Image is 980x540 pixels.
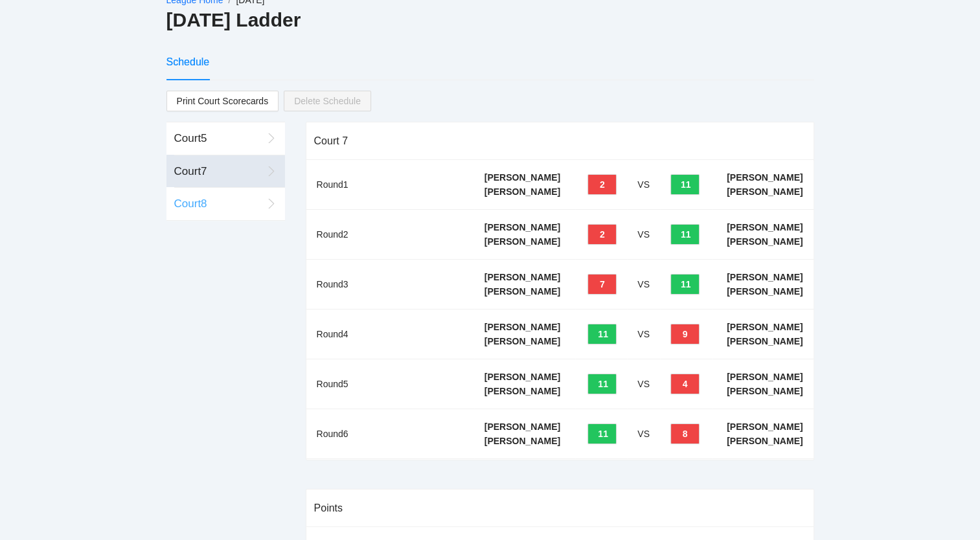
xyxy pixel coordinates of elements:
b: [PERSON_NAME] [484,372,560,382]
b: [PERSON_NAME] [727,336,803,346]
td: VS [627,260,660,309]
div: Court 5 [174,130,262,147]
b: [PERSON_NAME] [484,386,560,396]
button: 11 [587,374,617,394]
td: Round 1 [306,160,474,210]
b: [PERSON_NAME] [727,236,803,247]
button: 9 [670,324,700,344]
td: Round 2 [306,210,474,260]
b: [PERSON_NAME] [727,286,803,297]
button: 7 [587,274,617,295]
b: [PERSON_NAME] [727,172,803,183]
td: Round 5 [306,359,474,409]
div: Points [314,489,806,526]
button: 2 [587,224,617,245]
b: [PERSON_NAME] [484,172,560,183]
b: [PERSON_NAME] [484,286,560,297]
button: 4 [670,374,700,394]
button: 11 [587,423,617,444]
b: [PERSON_NAME] [484,336,560,346]
td: Round 3 [306,260,474,309]
td: VS [627,210,660,260]
td: Round 4 [306,309,474,359]
b: [PERSON_NAME] [727,186,803,197]
span: Print Court Scorecards [177,91,269,111]
b: [PERSON_NAME] [484,422,560,432]
b: [PERSON_NAME] [484,272,560,282]
button: 2 [587,174,617,195]
b: [PERSON_NAME] [727,372,803,382]
td: VS [627,359,660,409]
b: [PERSON_NAME] [727,322,803,332]
b: [PERSON_NAME] [727,222,803,232]
a: Print Court Scorecards [166,91,279,111]
td: Round 6 [306,409,474,459]
td: VS [627,409,660,459]
button: 11 [670,224,700,245]
b: [PERSON_NAME] [727,436,803,446]
button: 11 [670,174,700,195]
b: [PERSON_NAME] [484,222,560,232]
b: [PERSON_NAME] [484,236,560,247]
b: [PERSON_NAME] [727,272,803,282]
b: [PERSON_NAME] [727,386,803,396]
b: [PERSON_NAME] [484,322,560,332]
button: 8 [670,423,700,444]
b: [PERSON_NAME] [484,186,560,197]
h2: [DATE] Ladder [166,7,814,34]
b: [PERSON_NAME] [484,436,560,446]
b: [PERSON_NAME] [727,422,803,432]
button: 11 [670,274,700,295]
td: VS [627,160,660,210]
div: Court 7 [314,122,806,159]
div: Court 7 [174,163,262,180]
button: 11 [587,324,617,344]
td: VS [627,309,660,359]
div: Court 8 [174,196,262,212]
div: Schedule [166,54,210,70]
